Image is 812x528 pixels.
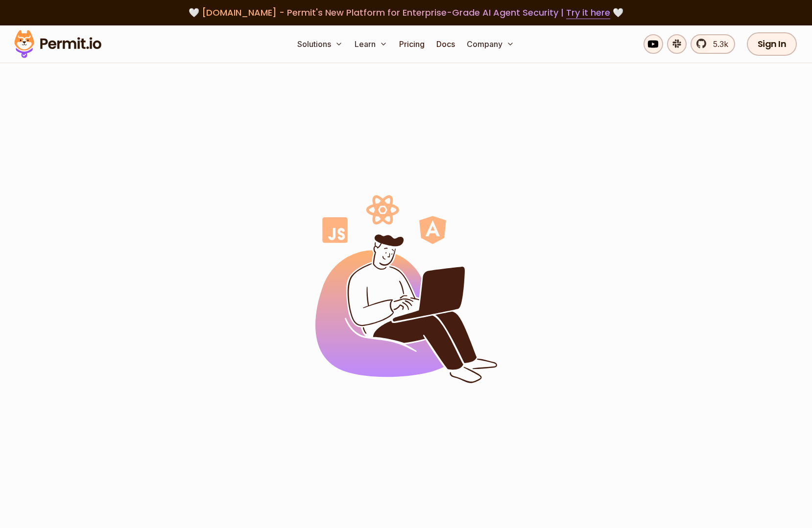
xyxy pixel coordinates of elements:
span: 5.3k [707,38,728,50]
div: 🤍 🤍 [24,6,788,20]
a: Docs [432,34,459,54]
a: Sign In [747,32,797,56]
button: Learn [351,34,391,54]
span: [DOMAIN_NAME] - Permit's New Platform for Enterprise-Grade AI Agent Security | [202,6,610,19]
a: Try it here [566,6,610,19]
a: 5.3k [691,34,735,54]
img: Permit logo [315,195,497,383]
a: Pricing [395,34,429,54]
img: Permit logo [10,27,106,61]
button: Solutions [293,34,347,54]
button: Company [463,34,518,54]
